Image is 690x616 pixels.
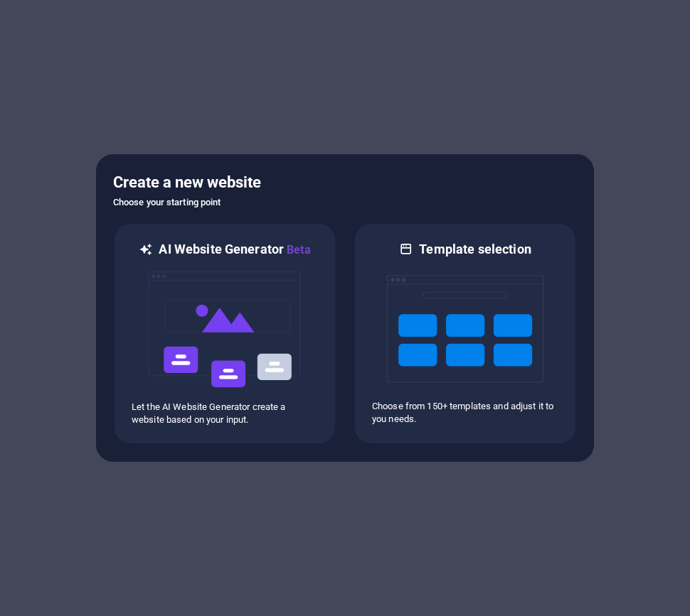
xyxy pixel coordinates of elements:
p: Choose from 150+ templates and adjust it to you needs. [372,400,558,426]
span: Beta [284,243,311,256]
div: AI Website GeneratorBetaaiLet the AI Website Generator create a website based on your input. [113,222,336,445]
div: Template selectionChoose from 150+ templates and adjust it to you needs. [354,222,577,445]
h6: Template selection [419,241,531,258]
p: Let the AI Website Generator create a website based on your input. [132,401,318,426]
img: ai [147,259,303,401]
h5: Create a new website [113,171,577,194]
h6: AI Website Generator [159,241,310,259]
h6: Choose your starting point [113,194,577,211]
